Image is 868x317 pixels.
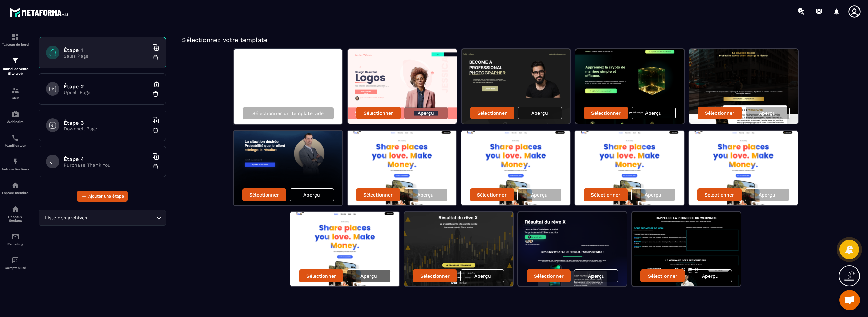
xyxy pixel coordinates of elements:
[2,176,29,200] a: automationsautomationsEspace membre
[462,49,570,124] img: image
[2,191,29,195] p: Espace membre
[64,47,148,53] h6: Étape 1
[11,33,19,41] img: formation
[306,273,336,279] p: Sélectionner
[11,256,19,264] img: accountant
[591,110,621,116] p: Sélectionner
[88,214,155,222] input: Search for option
[689,131,798,205] img: image
[531,110,548,116] p: Aperçu
[363,192,393,198] p: Sélectionner
[39,210,166,226] div: Search for option
[11,157,19,166] img: automations
[64,156,148,162] h6: Étape 4
[474,273,491,279] p: Aperçu
[477,110,507,116] p: Sélectionner
[249,192,279,198] p: Sélectionner
[234,131,342,205] img: image
[461,131,570,205] img: image
[2,52,29,81] a: formationformationTunnel de vente Site web
[11,232,19,241] img: email
[11,57,19,65] img: formation
[11,86,19,94] img: formation
[648,273,677,279] p: Sélectionner
[11,181,19,189] img: automations
[11,110,19,118] img: automations
[11,205,19,213] img: social-network
[417,192,434,198] p: Aperçu
[152,54,159,61] img: trash
[64,119,148,126] h6: Étape 3
[11,134,19,142] img: scheduler
[759,110,776,116] p: Aperçu
[152,91,159,97] img: trash
[64,162,148,168] p: Purchase Thank You
[534,273,564,279] p: Sélectionner
[2,200,29,227] a: social-networksocial-networkRéseaux Sociaux
[588,273,605,279] p: Aperçu
[420,273,450,279] p: Sélectionner
[2,129,29,152] a: schedulerschedulerPlanificateur
[705,192,734,198] p: Sélectionner
[360,273,377,279] p: Aperçu
[290,212,399,286] img: image
[2,266,29,270] p: Comptabilité
[64,126,148,131] p: Downsell Page
[64,83,148,90] h6: Étape 2
[418,110,434,116] p: Aperçu
[364,110,393,116] p: Sélectionner
[348,131,456,205] img: image
[2,96,29,100] p: CRM
[2,43,29,46] p: Tableau de bord
[531,192,548,198] p: Aperçu
[2,105,29,129] a: automationsautomationsWebinaire
[2,167,29,171] p: Automatisations
[477,192,507,198] p: Sélectionner
[64,90,148,95] p: Upsell Page
[43,214,88,222] span: Liste des archives
[404,212,513,286] img: image
[88,193,124,200] span: Ajouter une étape
[759,192,775,198] p: Aperçu
[702,273,719,279] p: Aperçu
[303,192,320,198] p: Aperçu
[152,163,159,170] img: trash
[2,152,29,176] a: automationsautomationsAutomatisations
[2,28,29,52] a: formationformationTableau de bord
[518,212,627,286] img: image
[152,127,159,134] img: trash
[575,131,684,205] img: image
[2,227,29,251] a: emailemailE-mailing
[645,192,661,198] p: Aperçu
[645,110,662,116] p: Aperçu
[591,192,620,198] p: Sélectionner
[77,191,128,202] button: Ajouter une étape
[689,49,798,124] img: image
[182,35,848,45] h5: Sélectionnez votre template
[705,110,734,116] p: Sélectionner
[575,49,684,124] img: image
[2,242,29,246] p: E-mailing
[2,215,29,222] p: Réseaux Sociaux
[2,81,29,105] a: formationformationCRM
[2,67,29,76] p: Tunnel de vente Site web
[10,6,71,19] img: logo
[2,120,29,124] p: Webinaire
[632,212,741,286] img: image
[2,144,29,147] p: Planificateur
[64,53,148,59] p: Sales Page
[839,290,860,310] div: Ouvrir le chat
[252,111,324,116] p: Sélectionner un template vide
[2,251,29,275] a: accountantaccountantComptabilité
[348,49,457,124] img: image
